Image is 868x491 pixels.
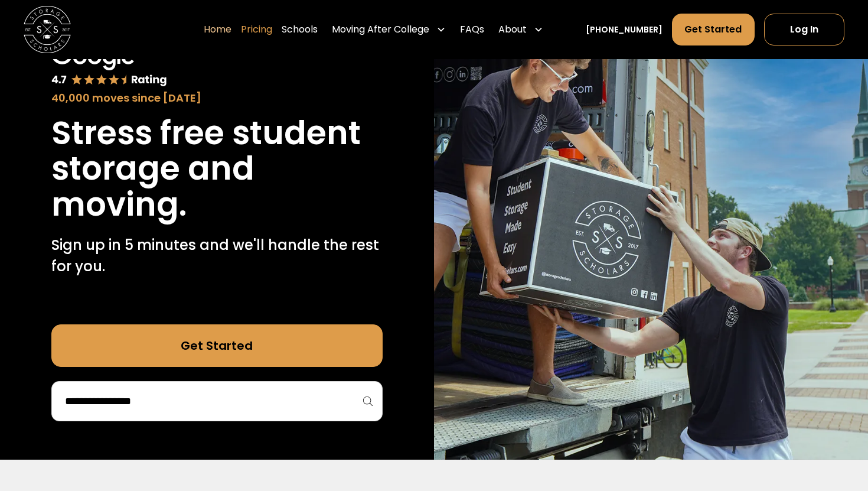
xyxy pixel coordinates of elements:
div: Moving After College [327,13,451,46]
a: [PHONE_NUMBER] [586,24,663,36]
img: Storage Scholars makes moving and storage easy. [434,5,868,459]
h1: Stress free student storage and moving. [51,115,383,223]
div: Moving After College [332,22,429,37]
p: Sign up in 5 minutes and we'll handle the rest for you. [51,235,383,277]
div: About [498,22,527,37]
a: Pricing [241,13,272,46]
a: Schools [282,13,318,46]
a: Log In [764,14,844,45]
div: 40,000 moves since [DATE] [51,90,383,106]
a: FAQs [460,13,484,46]
a: Get Started [51,324,383,367]
img: Google 4.7 star rating [51,43,168,87]
img: Storage Scholars main logo [24,6,71,53]
a: Get Started [672,14,754,45]
div: About [494,13,548,46]
a: Home [204,13,231,46]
